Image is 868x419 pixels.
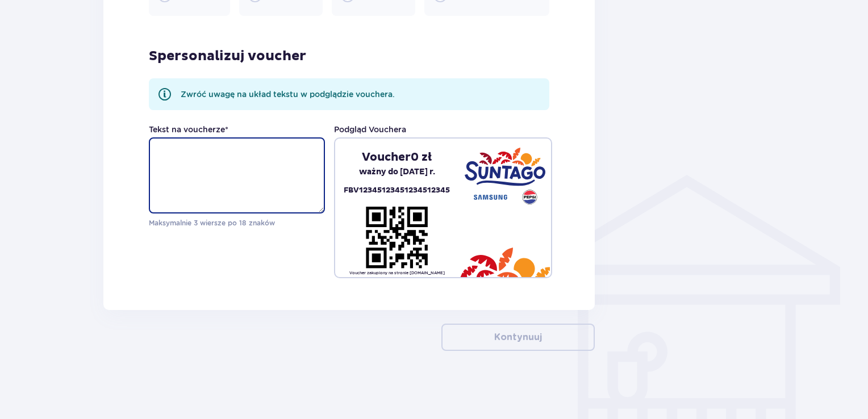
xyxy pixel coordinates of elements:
[334,124,406,135] p: Podgląd Vouchera
[359,165,435,179] p: ważny do [DATE] r.
[465,148,545,204] img: Suntago - Samsung - Pepsi
[494,331,542,343] p: Kontynuuj
[149,218,325,228] p: Maksymalnie 3 wiersze po 18 znaków
[344,184,450,197] p: FBV12345123451234512345
[362,150,432,165] p: Voucher 0 zł
[441,324,595,351] button: Kontynuuj
[181,89,395,100] p: Zwróć uwagę na układ tekstu w podglądzie vouchera.
[149,124,228,135] label: Tekst na voucherze *
[349,270,445,276] p: Voucher zakupiony na stronie [DOMAIN_NAME]
[149,48,306,65] p: Spersonalizuj voucher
